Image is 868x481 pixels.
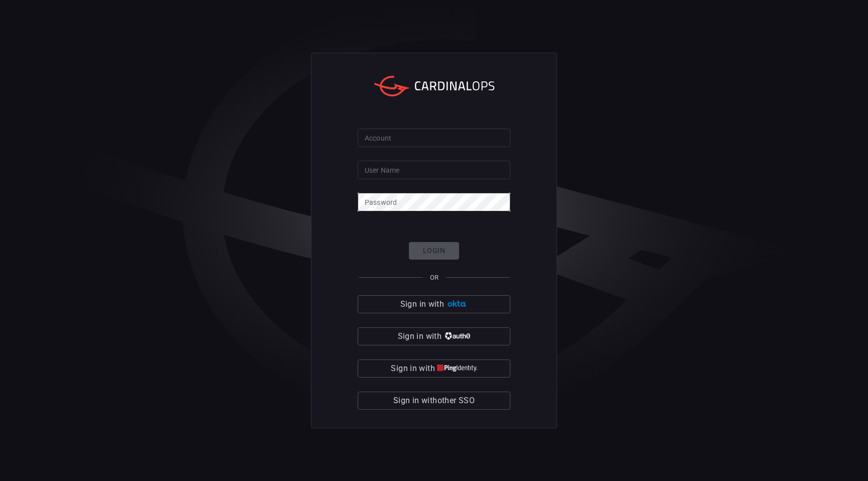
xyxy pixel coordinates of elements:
img: quu4iresuhQAAAABJRU5ErkJggg== [437,365,477,372]
img: vP8Hhh4KuCH8AavWKdZY7RZgAAAAASUVORK5CYII= [444,332,470,340]
input: Type your user name [358,161,510,179]
button: Sign in with [358,295,510,313]
button: Sign in withother SSO [358,392,510,410]
span: Sign in with [391,362,435,376]
span: Sign in with [398,329,442,343]
button: Sign in with [358,359,510,378]
span: OR [430,274,439,281]
span: Sign in with [400,297,444,311]
input: Type your account [358,129,510,147]
button: Sign in with [358,327,510,345]
span: Sign in with other SSO [393,394,475,408]
img: Ad5vKXme8s1CQAAAABJRU5ErkJggg== [446,300,468,308]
